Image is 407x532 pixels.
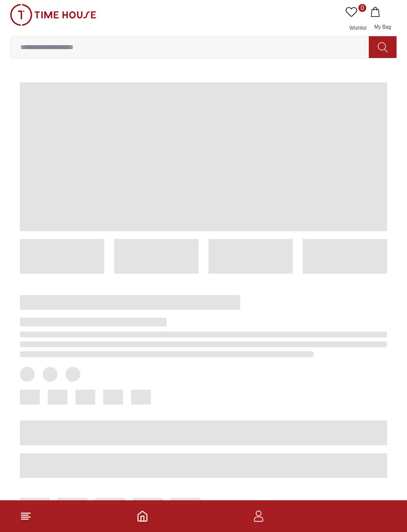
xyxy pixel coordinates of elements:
a: Home [136,510,148,522]
span: 0 [358,4,366,12]
span: Wishlist [345,25,370,31]
a: 0Wishlist [343,4,368,36]
span: My Bag [370,24,395,30]
button: My Bag [368,4,397,36]
img: ... [10,4,96,26]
